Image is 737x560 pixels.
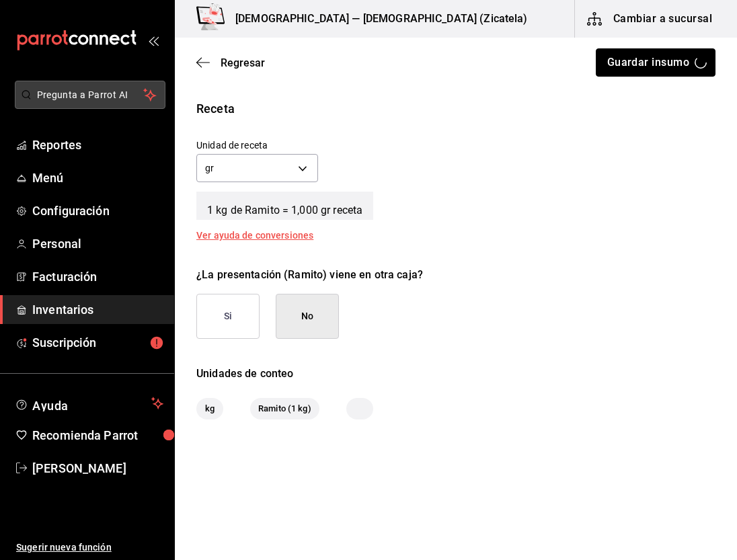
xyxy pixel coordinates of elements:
[32,268,163,286] span: Facturación
[32,426,163,444] span: Recomienda Parrot
[32,235,163,253] span: Personal
[596,48,715,77] button: Guardar insumo
[9,97,165,112] a: Pregunta a Parrot AI
[197,402,223,415] span: kg
[196,154,318,182] div: gr
[196,56,265,69] button: Regresar
[32,169,163,187] span: Menú
[32,301,163,319] span: Inventarios
[15,81,165,109] button: Pregunta a Parrot AI
[196,231,329,240] div: Ver ayuda de conversiones
[32,395,146,411] span: Ayuda
[32,459,163,477] span: [PERSON_NAME]
[148,35,159,46] button: open_drawer_menu
[196,267,715,283] div: ¿La presentación (Ramito) viene en otra caja?
[16,541,163,555] span: Sugerir nueva función
[276,294,339,339] button: No
[196,366,715,382] div: Unidades de conteo
[250,402,319,415] span: Ramito (1 kg)
[221,56,265,69] span: Regresar
[32,333,163,352] span: Suscripción
[225,11,528,27] h3: [DEMOGRAPHIC_DATA] — [DEMOGRAPHIC_DATA] (Zicatela)
[196,294,260,339] button: Si
[32,136,163,154] span: Reportes
[37,88,144,102] span: Pregunta a Parrot AI
[196,99,715,118] div: Receta
[32,202,163,220] span: Configuración
[196,141,318,150] label: Unidad de receta
[196,192,373,220] span: 1 kg de Ramito = 1,000 gr receta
